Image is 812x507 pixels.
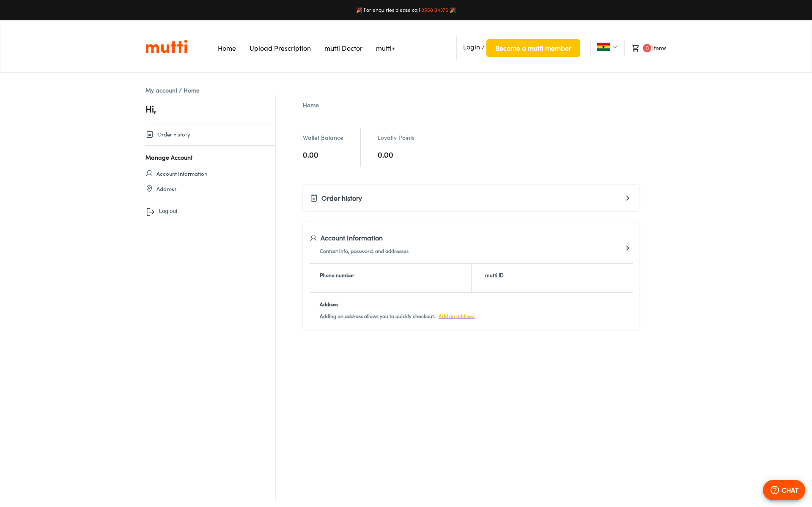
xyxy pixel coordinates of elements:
[303,150,343,160] p: 0.00
[324,44,362,52] a: Navigates to mutti doctor website
[145,185,275,193] a: Address
[157,130,190,139] span: Order history
[495,42,571,54] span: Become a mutti member
[320,298,475,308] p: Address
[159,207,177,217] span: Log out
[145,39,187,54] img: Logo
[145,207,275,217] button: Log out
[456,36,580,60] li: /
[624,41,667,56] li: Items
[145,103,275,115] h2: Hi,
[643,44,651,52] span: 0
[321,193,362,203] span: Order history
[376,44,395,52] a: Navigates to mutti+ page
[485,269,623,279] p: mutti ID
[145,207,156,217] img: Sign Out
[320,313,475,323] p: Adding an address allows you to quickly checkout.
[321,233,383,243] span: Account Information
[597,43,610,51] img: Ghana
[145,85,667,95] nav: breadcrumb
[145,130,275,139] a: Order history
[310,193,633,203] a: Order history
[763,480,805,500] button: CHAT
[310,223,633,263] a: Account InformationContact info, password, and addresses
[218,44,236,52] a: Navigates to Home Page
[303,100,639,110] h2: Home
[439,313,475,319] span: Add an address
[145,87,200,94] span: My account / Home
[145,169,275,178] a: Account Information
[435,313,475,319] a: Add an address
[303,134,343,142] p: Wallet Balance
[156,185,177,193] span: Address
[463,43,480,51] span: Login
[486,39,580,57] button: Become a mutti member
[145,39,187,54] a: Link on the logo navigates to HomePage
[378,150,414,160] p: 0.00
[145,153,275,163] h3: Manage Account
[250,44,311,52] a: Navigates to Prescription Upload Page
[320,248,409,258] p: Contact info, password, and addresses
[613,44,618,49] img: Dropdown
[782,485,798,495] p: CHAT
[156,169,207,178] span: Account Information
[378,134,414,142] p: Loyalty Points
[421,7,448,13] a: 0558134375
[320,269,458,279] p: Phone number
